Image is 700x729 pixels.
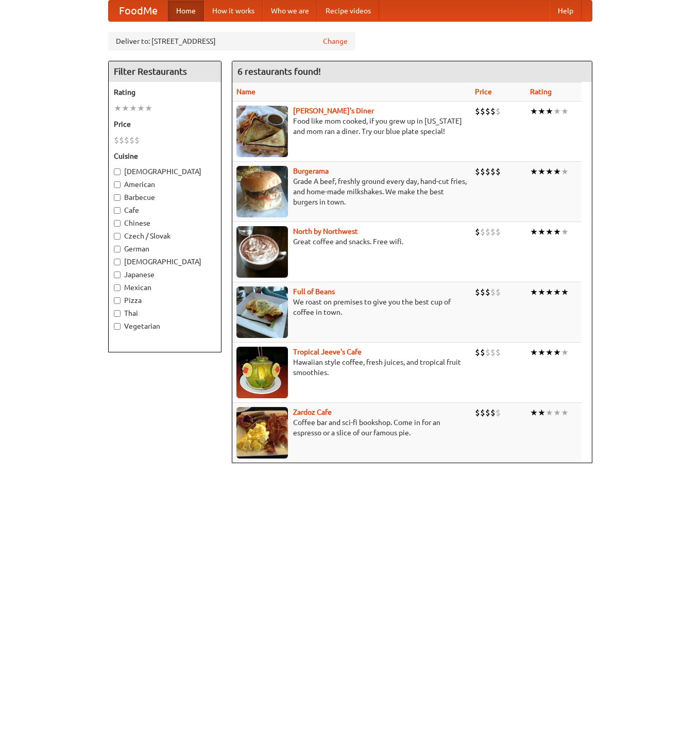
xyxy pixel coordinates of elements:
[490,347,496,358] li: $
[530,347,538,358] li: ★
[475,166,480,177] li: $
[561,106,569,117] li: ★
[485,226,490,238] li: $
[236,357,467,378] p: Hawaiian style coffee, fresh juices, and tropical fruit smoothies.
[114,179,216,190] label: American
[236,166,288,217] img: burgerama.jpg
[480,106,485,117] li: $
[145,103,152,114] li: ★
[530,166,538,177] li: ★
[114,205,216,215] label: Cafe
[530,226,538,238] li: ★
[293,287,335,296] a: Full of Beans
[124,134,129,146] li: $
[293,107,374,115] a: [PERSON_NAME]'s Diner
[114,194,121,201] input: Barbecue
[114,269,216,280] label: Japanese
[114,134,119,146] li: $
[114,207,121,214] input: Cafe
[317,1,379,21] a: Recipe videos
[109,61,221,82] h4: Filter Restaurants
[550,1,582,21] a: Help
[114,259,121,265] input: [DEMOGRAPHIC_DATA]
[561,347,569,358] li: ★
[490,166,496,177] li: $
[114,323,121,330] input: Vegetarian
[114,231,216,241] label: Czech / Slovak
[496,407,501,418] li: $
[553,166,561,177] li: ★
[236,116,467,137] p: Food like mom cooked, if you grew up in [US_STATE] and mom ran a diner. Try our blue plate special!
[114,272,121,278] input: Japanese
[561,166,569,177] li: ★
[236,106,288,157] img: sallys.jpg
[114,257,216,267] label: [DEMOGRAPHIC_DATA]
[114,246,121,252] input: German
[496,347,501,358] li: $
[236,347,288,398] img: jeeves.jpg
[293,408,332,416] a: Zardoz Cafe
[561,286,569,298] li: ★
[538,106,545,117] li: ★
[480,166,485,177] li: $
[114,297,121,304] input: Pizza
[496,106,501,117] li: $
[293,167,329,175] a: Burgerama
[114,192,216,202] label: Barbecue
[485,407,490,418] li: $
[545,407,553,418] li: ★
[475,106,480,117] li: $
[553,286,561,298] li: ★
[137,103,145,114] li: ★
[134,134,140,146] li: $
[293,227,358,235] a: North by Northwest
[480,226,485,238] li: $
[236,407,288,459] img: zardoz.jpg
[129,103,137,114] li: ★
[236,297,467,317] p: We roast on premises to give you the best cup of coffee in town.
[545,226,553,238] li: ★
[485,347,490,358] li: $
[475,226,480,238] li: $
[168,1,204,21] a: Home
[496,166,501,177] li: $
[114,218,216,228] label: Chinese
[545,106,553,117] li: ★
[553,407,561,418] li: ★
[204,1,263,21] a: How it works
[545,166,553,177] li: ★
[545,347,553,358] li: ★
[538,347,545,358] li: ★
[485,286,490,298] li: $
[561,226,569,238] li: ★
[538,226,545,238] li: ★
[475,286,480,298] li: $
[323,36,348,46] a: Change
[114,166,216,177] label: [DEMOGRAPHIC_DATA]
[114,244,216,254] label: German
[236,88,255,96] a: Name
[114,295,216,306] label: Pizza
[237,66,321,76] ng-pluralize: 6 restaurants found!
[490,407,496,418] li: $
[114,308,216,318] label: Thai
[490,106,496,117] li: $
[496,226,501,238] li: $
[530,407,538,418] li: ★
[530,286,538,298] li: ★
[475,407,480,418] li: $
[114,87,216,97] h5: Rating
[263,1,317,21] a: Who we are
[561,407,569,418] li: ★
[114,220,121,227] input: Chinese
[496,286,501,298] li: $
[114,321,216,331] label: Vegetarian
[553,106,561,117] li: ★
[490,286,496,298] li: $
[114,168,121,175] input: [DEMOGRAPHIC_DATA]
[480,286,485,298] li: $
[480,407,485,418] li: $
